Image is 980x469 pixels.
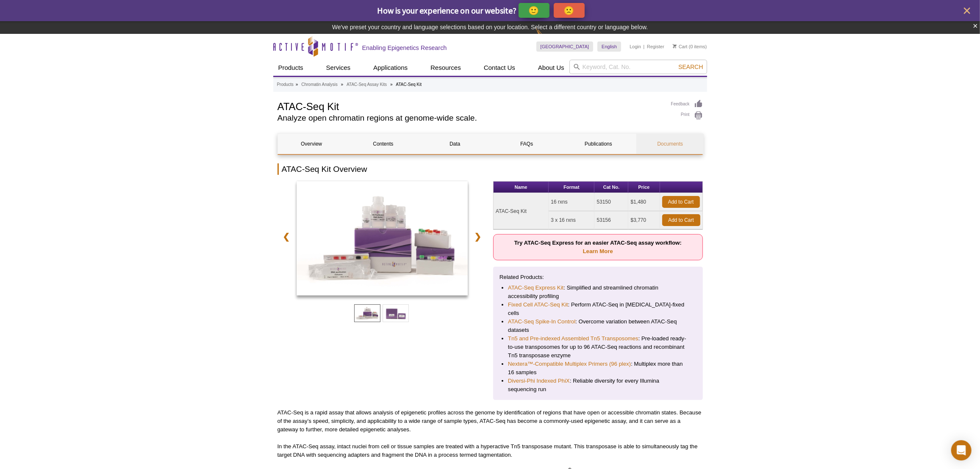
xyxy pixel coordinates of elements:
a: ❯ [469,227,487,246]
a: ATAC-Seq Express Kit [508,284,564,292]
a: English [597,41,621,52]
p: 🙁 [564,5,575,16]
button: × [973,21,978,31]
a: Resources [425,60,466,76]
li: : Reliable diversity for every Illumina sequencing run [508,377,688,394]
a: Contents [350,134,417,154]
li: | [644,41,645,52]
a: Publications [565,134,632,154]
a: Data [421,134,489,154]
a: Products [277,81,294,88]
img: Your Cart [673,44,677,48]
li: (0 items) [673,41,707,52]
a: FAQs [493,134,560,154]
li: ATAC-Seq Kit [396,82,422,87]
a: Products [273,60,308,76]
strong: Try ATAC-Seq Express for an easier ATAC-Seq assay workflow: [514,240,682,254]
button: close [962,6,972,16]
input: Keyword, Cat. No. [569,60,707,74]
h1: ATAC-Seq Kit [278,99,663,112]
th: Format [549,182,594,193]
a: Print [671,111,703,120]
th: Name [494,182,549,193]
td: $3,770 [628,211,660,229]
a: Services [321,60,356,76]
h2: Enabling Epigenetics Research [362,44,447,52]
a: ATAC-Seq Spike-In Control [508,317,575,326]
a: Fixed Cell ATAC-Seq Kit [508,301,568,309]
td: $1,480 [628,193,660,211]
a: ATAC-Seq Kit [297,181,468,298]
li: : Perform ATAC-Seq in [MEDICAL_DATA]-fixed cells [508,301,688,317]
a: Feedback [671,99,703,109]
td: 16 rxns [549,193,594,211]
span: How is your experience on our website? [378,5,517,16]
td: 53156 [594,211,628,229]
a: Learn More [583,248,613,254]
li: : Pre-loaded ready-to-use transposomes for up to 96 ATAC-Seq reactions and recombinant Tn5 transp... [508,334,688,360]
a: About Us [533,60,569,76]
td: 3 x 16 rxns [549,211,594,229]
li: : Multiplex more than 16 samples [508,360,688,377]
td: ATAC-Seq Kit [494,193,549,229]
a: Chromatin Analysis [301,81,338,88]
li: : Simplified and streamlined chromatin accessibility profiling [508,284,688,301]
p: 🙂 [529,5,539,16]
a: Register [647,44,664,50]
th: Cat No. [594,182,628,193]
div: Open Intercom Messenger [951,440,972,461]
img: Change Here [536,28,558,47]
a: Diversi-Phi Indexed PhiX [508,377,570,385]
a: [GEOGRAPHIC_DATA] [536,41,594,52]
a: Contact Us [479,60,520,76]
a: Cart [673,44,688,50]
a: ATAC-Seq Assay Kits [347,81,387,88]
a: Login [630,44,641,50]
p: In the ATAC-Seq assay, intact nuclei from cell or tissue samples are treated with a hyperactive T... [278,442,703,459]
button: Search [676,63,705,71]
th: Price [628,182,660,193]
h2: ATAC-Seq Kit Overview [278,163,703,175]
li: » [341,82,344,87]
a: Add to Cart [662,214,700,226]
a: Overview [278,134,345,154]
a: Documents [636,134,704,154]
a: Tn5 and Pre-indexed Assembled Tn5 Transposomes [508,334,639,343]
img: ATAC-Seq Kit [297,181,468,295]
p: Related Products: [500,273,697,281]
li: » [390,82,393,87]
li: » [296,82,298,87]
a: ❮ [278,227,296,246]
li: : Overcome variation between ATAC-Seq datasets [508,317,688,334]
p: ATAC-Seq is a rapid assay that allows analysis of epigenetic profiles across the genome by identi... [278,408,703,434]
span: Search [678,63,703,70]
a: Nextera™-Compatible Multiplex Primers (96 plex) [508,360,631,368]
h2: Analyze open chromatin regions at genome-wide scale. [278,114,663,122]
a: Applications [368,60,413,76]
td: 53150 [594,193,628,211]
a: Add to Cart [662,196,700,208]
